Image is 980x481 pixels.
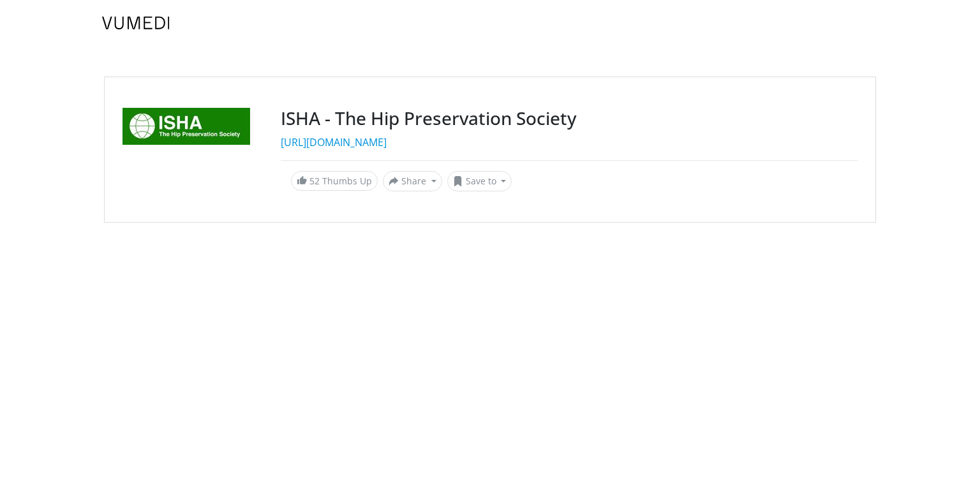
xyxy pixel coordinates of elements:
a: [URL][DOMAIN_NAME] [281,135,387,149]
button: Save to [447,171,512,191]
button: Share [383,171,442,191]
a: 52 Thumbs Up [291,171,378,191]
h3: ISHA - The Hip Preservation Society [281,108,857,129]
img: VuMedi Logo [102,17,170,29]
span: 52 [309,175,320,187]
